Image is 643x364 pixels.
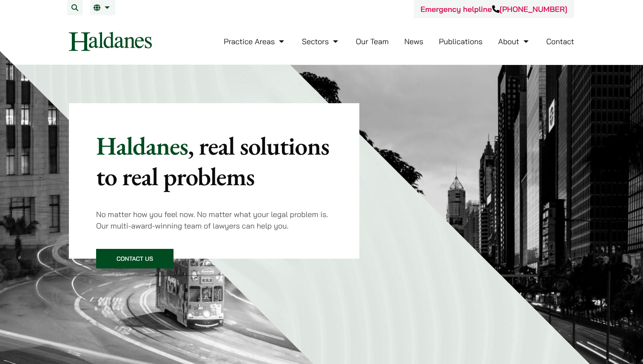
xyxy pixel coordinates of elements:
[96,249,174,268] a: Contact Us
[404,37,424,46] a: News
[356,37,389,46] a: Our Team
[96,130,332,192] p: Haldanes
[94,4,112,11] a: EN
[69,32,152,51] img: Logo of Haldanes
[224,37,286,46] a: Practice Areas
[302,37,340,46] a: Sectors
[546,37,574,46] a: Contact
[96,129,329,193] mark: , real solutions to real problems
[96,209,332,231] p: No matter how you feel now. No matter what your legal problem is. Our multi-award-winning team of...
[439,37,483,46] a: Publications
[498,37,530,46] a: About
[421,4,567,14] a: Emergency helpline[PHONE_NUMBER]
